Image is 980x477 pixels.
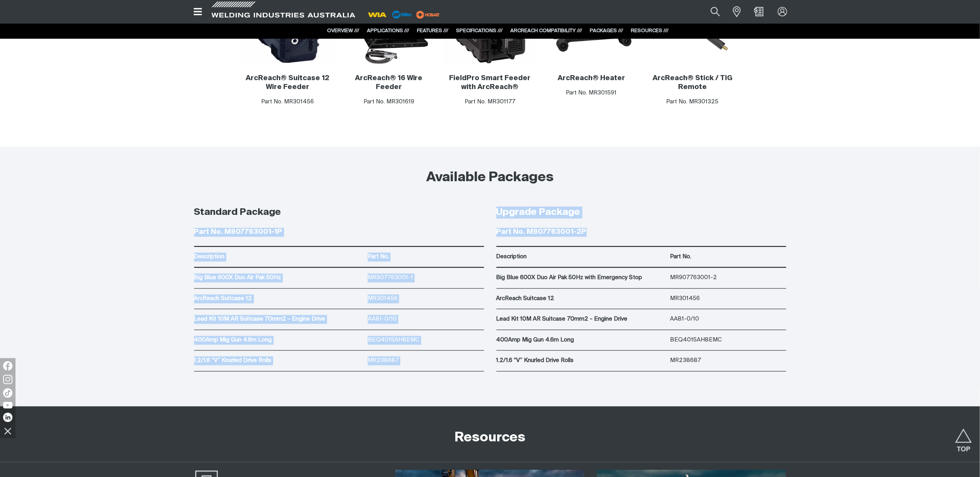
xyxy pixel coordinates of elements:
a: RESOURCES /// [631,28,668,33]
p: Big Blue 600X Duo Air Pak 50Hz with Emergency Stop [496,274,667,283]
h4: Part No. M907763001-2P [496,228,786,237]
a: ArcReach® Stick / TIG Remote [653,75,732,91]
input: Product name or item number... [692,3,729,21]
h3: Standard Package [194,207,484,219]
a: FieldPro Smart Feeder with ArcReach® [449,75,530,91]
h2: Resources [455,430,525,447]
p: AA81-0/10 [368,315,484,324]
p: 1.2/1.6 “V” Knurled Drive Rolls [496,357,667,365]
p: 400Amp Mig Gun 4.6m Long [194,336,364,345]
p: Part No. MR301177 [443,98,537,106]
p: Description [496,253,667,262]
a: PACKAGES /// [590,28,623,33]
p: MR301456 [670,295,786,304]
a: Shopping cart ( product(s)) [753,7,765,16]
img: TikTok [3,388,12,398]
a: APPLICATIONS /// [367,28,409,33]
p: 1.2/1.6 “V” Knurled Drive Rolls [194,357,364,365]
a: FEATURES /// [417,28,448,33]
p: BEQ4015AH8EMC [368,336,484,345]
a: ArcReach® Heater [558,75,625,82]
p: MR907763001-1 [368,274,484,283]
p: Part No. [368,253,484,262]
img: Facebook [3,361,12,371]
a: ARCREACH COMPATIBILITY /// [510,28,582,33]
p: Part No. MR301325 [646,98,739,106]
button: Search products [702,3,729,21]
button: Scroll to top [955,429,972,446]
a: ArcReach® Suitcase 12 Wire Feeder [246,75,329,91]
img: LinkedIn [3,413,12,422]
a: ArcReach® 16 Wire Feeder [355,75,423,91]
p: BEQ4015AH8EMC [670,336,786,345]
p: Part No. MR301619 [342,98,435,106]
p: ArcReach Suitcase 12 [496,295,667,304]
p: Lead Kit 10M AR Suitcase 70mm2 - Engine Drive [194,315,364,324]
p: Part No. MR301456 [241,98,334,106]
p: MR907763001-2 [670,274,786,283]
p: MR238687 [368,357,484,365]
p: MR238687 [670,357,786,365]
p: Lead Kit 10M AR Suitcase 70mm2 - Engine Drive [496,315,667,324]
p: Description [194,253,364,262]
p: ArcReach Suitcase 12 [194,295,364,304]
p: Part No. MR301591 [544,89,638,98]
img: hide socials [1,424,14,438]
p: MR301456 [368,295,484,304]
h2: Available Packages [186,170,794,187]
img: miller [414,9,442,21]
p: Part No. [670,253,786,262]
a: OVERVIEW /// [327,28,359,33]
p: 400Amp Mig Gun 4.6m Long [496,336,667,345]
p: AA81-0/10 [670,315,786,324]
a: miller [414,12,442,17]
img: Instagram [3,375,12,384]
img: YouTube [3,402,12,408]
a: SPECIFICATIONS /// [456,28,503,33]
h4: Part No. M907763001-1P [194,228,484,237]
p: Big Blue 600X Duo Air Pak 50Hz [194,274,364,283]
h3: Upgrade Package [496,207,786,219]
